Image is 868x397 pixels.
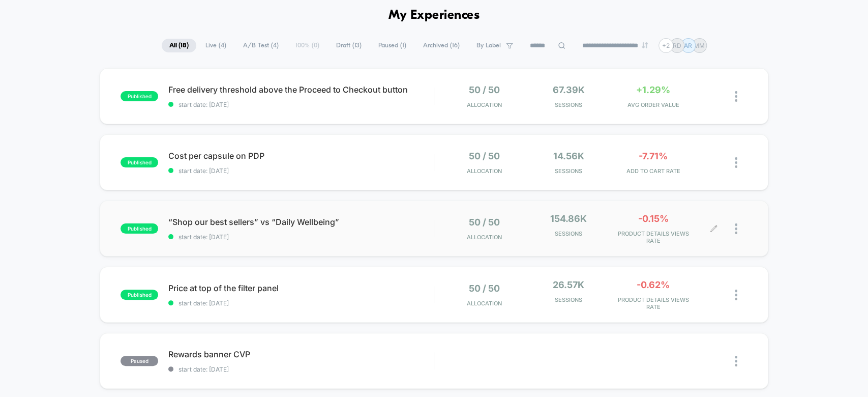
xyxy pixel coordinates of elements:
[529,230,608,237] span: Sessions
[694,42,705,49] p: MM
[550,213,587,224] span: 154.86k
[642,42,648,48] img: end
[121,223,158,234] span: published
[162,39,196,52] span: All ( 18 )
[553,279,584,290] span: 26.57k
[735,157,737,168] img: close
[415,39,467,52] span: Archived ( 16 )
[168,365,433,373] span: start date: [DATE]
[121,356,158,366] span: paused
[121,157,158,167] span: published
[476,42,501,49] span: By Label
[613,230,693,244] span: PRODUCT DETAILS VIEWS RATE
[168,349,433,359] span: Rewards banner CVP
[469,151,500,161] span: 50 / 50
[467,101,502,108] span: Allocation
[735,356,737,366] img: close
[529,101,608,108] span: Sessions
[168,167,433,175] span: start date: [DATE]
[467,234,502,241] span: Allocation
[235,39,286,52] span: A/B Test ( 4 )
[168,101,433,108] span: start date: [DATE]
[168,299,433,307] span: start date: [DATE]
[636,84,670,95] span: +1.29%
[328,39,369,52] span: Draft ( 13 )
[638,213,668,224] span: -0.15%
[735,290,737,300] img: close
[469,283,500,294] span: 50 / 50
[198,39,234,52] span: Live ( 4 )
[467,300,502,307] span: Allocation
[529,167,608,175] span: Sessions
[613,296,693,310] span: PRODUCT DETAILS VIEWS RATE
[735,223,737,234] img: close
[673,42,681,49] p: RD
[469,217,500,228] span: 50 / 50
[467,167,502,175] span: Allocation
[121,91,158,101] span: published
[168,151,433,161] span: Cost per capsule on PDP
[529,296,608,303] span: Sessions
[121,290,158,300] span: published
[659,38,673,53] div: + 2
[168,283,433,293] span: Price at top of the filter panel
[469,84,500,95] span: 50 / 50
[553,151,584,161] span: 14.56k
[553,84,585,95] span: 67.39k
[388,8,480,23] h1: My Experiences
[168,84,433,95] span: Free delivery threshold above the Proceed to Checkout button
[637,279,670,290] span: -0.62%
[613,167,693,175] span: ADD TO CART RATE
[613,101,693,108] span: AVG ORDER VALUE
[371,39,414,52] span: Paused ( 1 )
[639,151,668,161] span: -7.71%
[168,233,433,241] span: start date: [DATE]
[684,42,692,49] p: AR
[168,217,433,227] span: “Shop our best sellers” vs “Daily Wellbeing”
[735,91,737,102] img: close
